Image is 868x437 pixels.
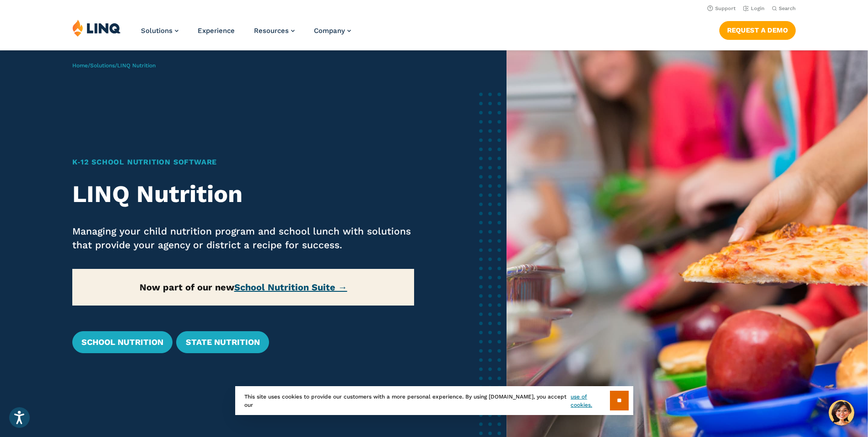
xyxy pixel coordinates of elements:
[571,393,609,409] a: use of cookies.
[254,27,295,35] a: Resources
[314,27,345,35] span: Company
[719,19,796,39] nav: Button Navigation
[829,400,854,426] button: Hello, have a question? Let’s chat.
[707,5,736,11] a: Support
[314,27,351,35] a: Company
[72,157,414,168] h1: K‑12 School Nutrition Software
[141,19,351,49] nav: Primary Navigation
[743,5,765,11] a: Login
[72,224,414,252] p: Managing your child nutrition program and school lunch with solutions that provide your agency or...
[72,180,243,208] strong: LINQ Nutrition
[779,5,796,11] span: Search
[117,62,156,69] span: LINQ Nutrition
[90,62,115,69] a: Solutions
[140,282,347,293] strong: Now part of our new
[141,27,178,35] a: Solutions
[176,331,269,353] a: State Nutrition
[254,27,289,35] span: Resources
[72,62,156,69] span: / /
[72,19,121,37] img: LINQ | K‑12 Software
[719,21,796,39] a: Request a Demo
[72,62,88,69] a: Home
[198,27,235,35] a: Experience
[772,5,796,12] button: Open Search Bar
[234,282,347,293] a: School Nutrition Suite →
[141,27,173,35] span: Solutions
[72,331,173,353] a: School Nutrition
[235,386,633,415] div: This site uses cookies to provide our customers with a more personal experience. By using [DOMAIN...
